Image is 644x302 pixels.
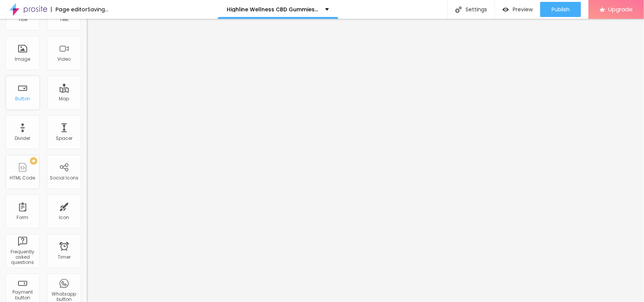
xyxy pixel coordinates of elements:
img: Icone [455,6,462,13]
div: HTML Code [10,175,35,181]
div: Timer [58,254,71,260]
span: Upgrade [608,6,633,12]
button: Publish [540,2,581,17]
div: Form [17,215,29,220]
button: Preview [495,2,540,17]
span: Publish [552,6,570,12]
div: Saving... [88,7,108,12]
div: Icon [59,215,69,220]
div: Button [15,96,30,101]
div: Divider [15,136,31,141]
p: Highline Wellness CBD Gummies [TOP] Customer Feedback [227,7,320,12]
div: Title [18,17,27,22]
div: Map [59,96,69,101]
div: Image [15,57,31,62]
div: Social Icons [50,175,78,181]
div: Page editor [51,7,88,12]
div: Video [58,57,71,62]
div: Payment button [8,290,37,300]
span: Preview [513,6,533,12]
div: Frequently asked questions [8,249,37,265]
div: Spacer [56,136,72,141]
iframe: Editor [87,19,644,302]
img: view-1.svg [503,6,509,13]
div: Text [60,17,69,22]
